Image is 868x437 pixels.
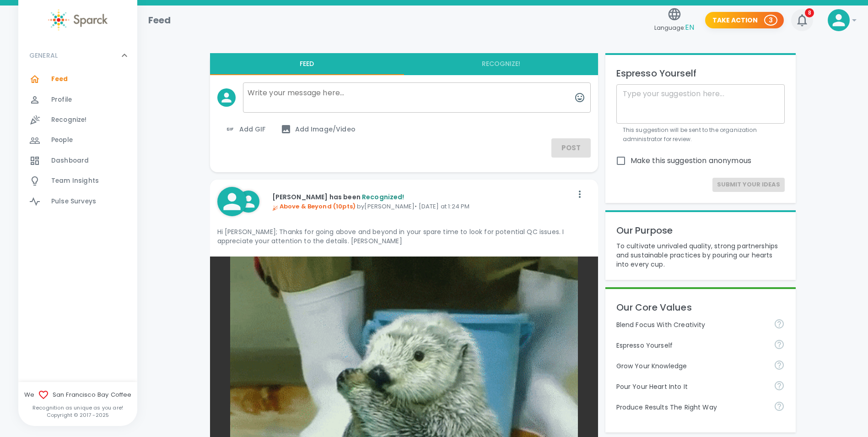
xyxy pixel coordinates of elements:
[616,320,766,329] p: Blend Focus With Creativity
[210,53,404,75] button: Feed
[18,69,137,89] a: Feed
[774,318,785,329] svg: Achieve goals today and innovate for tomorrow
[616,66,785,81] p: Espresso Yourself
[51,115,87,125] span: Recognize!
[774,339,785,350] svg: Share your voice and your ideas
[51,136,73,145] span: People
[272,202,572,211] p: by [PERSON_NAME] • [DATE] at 1:24 PM
[616,403,766,412] p: Produce Results The Right Way
[18,191,137,212] a: Pulse Surveys
[774,380,785,391] svg: Come to work to make a difference in your own way
[51,95,72,104] span: Profile
[705,12,784,29] button: Take Action 3
[404,53,598,75] button: Recognize!
[272,202,356,211] span: Above & Beyond (10pts)
[217,227,591,246] p: Hi [PERSON_NAME]; Thanks for going above and beyond in your spare time to look for potential QC i...
[18,130,137,150] a: People
[791,9,813,31] button: 8
[631,155,752,166] span: Make this suggestion anonymous
[18,411,137,419] p: Copyright © 2017 - 2025
[280,124,356,135] span: Add Image/Video
[51,75,68,84] span: Feed
[616,300,785,315] p: Our Core Values
[29,51,58,60] p: GENERAL
[225,124,266,135] span: Add GIF
[18,110,137,130] a: Recognize!
[685,22,694,33] span: EN
[774,401,785,412] svg: Find success working together and doing the right thing
[18,171,137,191] a: Team Insights
[623,126,778,144] p: This suggestion will be sent to the organization administrator for review.
[616,241,785,269] p: To cultivate unrivaled quality, strong partnerships and sustainable practices by pouring our hear...
[769,16,773,25] p: 3
[48,9,108,31] img: Sparck logo
[18,389,137,400] span: We San Francisco Bay Coffee
[51,156,89,165] span: Dashboard
[272,192,572,202] p: [PERSON_NAME] has been
[210,53,598,75] div: interaction tabs
[18,151,137,171] a: Dashboard
[616,361,766,371] p: Grow Your Knowledge
[18,9,137,31] a: Sparck logo
[616,223,785,238] p: Our Purpose
[616,341,766,350] p: Espresso Yourself
[651,4,698,37] button: Language:EN
[18,90,137,110] a: Profile
[362,192,404,202] span: Recognized!
[616,382,766,391] p: Pour Your Heart Into It
[18,42,137,69] div: GENERAL
[774,360,785,371] svg: Follow your curiosity and learn together
[18,69,137,215] div: GENERAL
[51,176,99,186] span: Team Insights
[654,22,694,34] span: Language:
[148,13,171,27] h1: Feed
[805,8,814,17] span: 8
[51,197,96,206] span: Pulse Surveys
[18,404,137,411] p: Recognition as unique as you are!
